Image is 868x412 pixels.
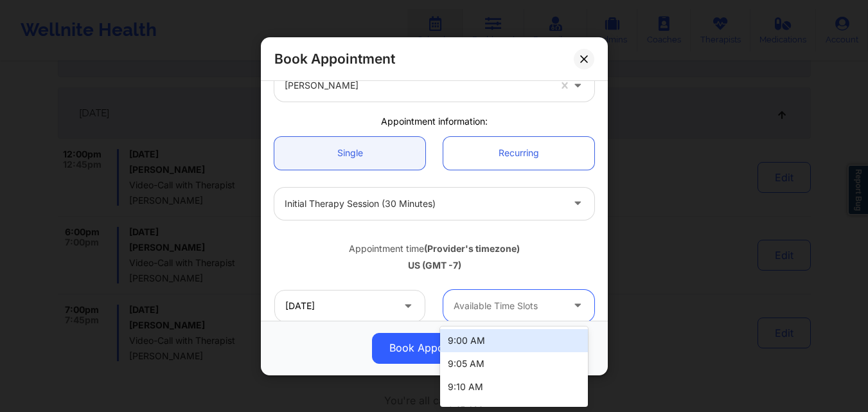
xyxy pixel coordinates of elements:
[285,187,562,219] div: Initial Therapy Session (30 minutes)
[265,115,603,128] div: Appointment information:
[440,352,588,375] div: 9:05 AM
[440,375,588,399] div: 9:10 AM
[274,50,395,67] h2: Book Appointment
[274,242,594,255] div: Appointment time
[424,242,520,253] b: (Provider's timezone)
[372,332,497,363] button: Book Appointment
[443,136,594,169] a: Recurring
[274,289,425,321] input: MM/DD/YYYY
[440,329,588,352] div: 9:00 AM
[274,136,425,169] a: Single
[285,69,549,102] div: [PERSON_NAME]
[274,259,594,272] div: US (GMT -7)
